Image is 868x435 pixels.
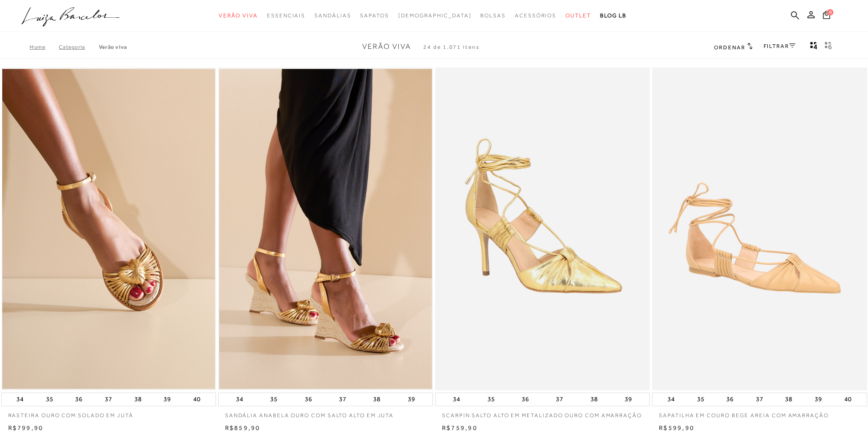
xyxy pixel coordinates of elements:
span: R$759,90 [442,424,478,431]
a: noSubCategoriesText [515,7,556,24]
button: 34 [450,393,463,406]
a: Categoria [59,44,98,50]
a: SAPATILHA EM COURO BEGE AREIA COM AMARRAÇÃO SAPATILHA EM COURO BEGE AREIA COM AMARRAÇÃO [653,69,866,389]
a: noSubCategoriesText [398,7,472,24]
a: SCARPIN SALTO ALTO EM METALIZADO OURO COM AMARRAÇÃO [435,406,650,419]
img: RASTEIRA OURO COM SOLADO EM JUTÁ [2,69,215,389]
span: R$859,90 [225,424,261,431]
span: Ordenar [714,44,745,51]
button: gridText6Desc [822,41,835,53]
a: SANDÁLIA ANABELA OURO COM SALTO ALTO EM JUTA SANDÁLIA ANABELA OURO COM SALTO ALTO EM JUTA [219,69,432,389]
button: Mostrar 4 produtos por linha [807,41,820,53]
button: 40 [190,393,203,406]
span: [DEMOGRAPHIC_DATA] [398,12,472,19]
button: 40 [842,393,854,406]
button: 35 [267,393,280,406]
button: 34 [665,393,678,406]
span: BLOG LB [600,12,627,19]
a: FILTRAR [764,43,796,49]
span: Sapatos [360,12,389,19]
button: 37 [102,393,115,406]
a: Home [30,44,59,50]
button: 34 [233,393,246,406]
button: 37 [753,393,766,406]
button: 35 [694,393,707,406]
img: SCARPIN SALTO ALTO EM METALIZADO OURO COM AMARRAÇÃO [436,69,649,389]
span: R$799,90 [8,424,44,431]
span: Outlet [565,12,591,19]
button: 38 [132,393,144,406]
button: 39 [622,393,635,406]
button: 36 [519,393,532,406]
a: SAPATILHA EM COURO BEGE AREIA COM AMARRAÇÃO [652,406,867,419]
button: 38 [588,393,601,406]
a: noSubCategoriesText [219,7,258,24]
button: 0 [820,10,833,22]
img: SAPATILHA EM COURO BEGE AREIA COM AMARRAÇÃO [653,69,866,389]
a: noSubCategoriesText [314,7,351,24]
span: Verão Viva [362,42,411,51]
button: 38 [782,393,795,406]
a: BLOG LB [600,7,627,24]
button: 36 [302,393,315,406]
a: RASTEIRA OURO COM SOLADO EM JUTÁ RASTEIRA OURO COM SOLADO EM JUTÁ [2,69,215,389]
span: Essenciais [267,12,305,19]
a: RASTEIRA OURO COM SOLADO EM JUTÁ [1,406,216,419]
a: noSubCategoriesText [360,7,389,24]
span: Verão Viva [219,12,258,19]
img: SANDÁLIA ANABELA OURO COM SALTO ALTO EM JUTA [219,69,432,389]
span: 0 [827,9,833,16]
a: noSubCategoriesText [565,7,591,24]
button: 37 [553,393,566,406]
button: 36 [72,393,85,406]
button: 35 [485,393,498,406]
a: Verão Viva [99,44,127,50]
button: 35 [43,393,56,406]
span: Sandálias [314,12,351,19]
a: noSubCategoriesText [267,7,305,24]
button: 34 [14,393,26,406]
button: 37 [336,393,349,406]
span: 24 de 1.071 itens [423,44,480,50]
button: 38 [370,393,383,406]
button: 39 [405,393,418,406]
span: R$599,90 [659,424,694,431]
a: noSubCategoriesText [480,7,506,24]
span: Acessórios [515,12,556,19]
span: Bolsas [480,12,506,19]
a: SCARPIN SALTO ALTO EM METALIZADO OURO COM AMARRAÇÃO SCARPIN SALTO ALTO EM METALIZADO OURO COM AMA... [436,69,649,389]
button: 39 [812,393,825,406]
button: 36 [724,393,736,406]
a: SANDÁLIA ANABELA OURO COM SALTO ALTO EM JUTA [218,406,433,419]
button: 39 [161,393,174,406]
